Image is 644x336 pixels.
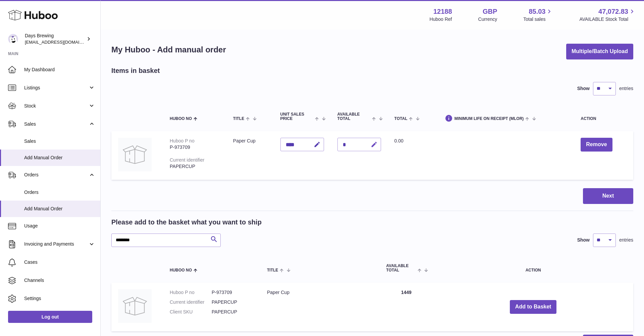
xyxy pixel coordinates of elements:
button: Next [583,188,633,204]
strong: 12188 [433,7,452,16]
span: My Dashboard [24,67,95,73]
h2: Items in basket [111,66,160,75]
span: AVAILABLE Total [386,264,416,272]
span: Cases [24,259,95,265]
span: Add Manual Order [24,155,95,161]
span: 0.00 [394,138,404,143]
strong: GBP [483,7,497,16]
dt: Current identifier [170,299,212,305]
h2: Please add to the basket what you want to ship [111,218,262,227]
span: Invoicing and Payments [24,241,88,247]
button: Remove [581,138,612,152]
td: Paper Cup [226,131,274,180]
a: 85.03 Total sales [523,7,553,23]
span: Listings [24,85,88,91]
dd: PAPERCUP [212,309,254,315]
td: 1449 [379,283,433,331]
span: AVAILABLE Stock Total [579,16,636,23]
div: Action [581,117,627,121]
div: Huboo P no [170,138,195,143]
span: Usage [24,223,95,229]
a: 47,072.83 AVAILABLE Stock Total [579,7,636,23]
div: P-973709 [170,144,220,151]
span: Total [394,117,408,121]
span: Orders [24,172,88,178]
div: Current identifier [170,157,205,163]
span: Total sales [523,16,553,23]
dt: Huboo P no [170,289,212,296]
span: Orders [24,189,95,196]
div: Huboo Ref [430,16,452,23]
div: Currency [478,16,497,23]
span: [EMAIL_ADDRESS][DOMAIN_NAME] [25,39,99,45]
span: Title [233,117,244,121]
span: Minimum Life On Receipt (MLOR) [454,117,524,121]
label: Show [577,85,590,92]
span: Title [267,268,278,272]
td: Paper Cup [260,283,379,331]
span: 85.03 [529,7,545,16]
span: Sales [24,121,88,127]
span: AVAILABLE Total [337,112,371,121]
button: Multiple/Batch Upload [566,44,633,59]
dd: P-973709 [212,289,254,296]
dt: Client SKU [170,309,212,315]
th: Action [433,257,633,279]
div: Days Brewing [25,33,85,45]
span: entries [619,85,633,92]
img: victoria@daysbrewing.com [8,34,18,44]
span: Settings [24,295,95,302]
span: Sales [24,138,95,144]
span: Channels [24,277,95,284]
img: Paper Cup [118,138,152,171]
button: Add to Basket [510,300,557,314]
span: Unit Sales Price [280,112,314,121]
span: Huboo no [170,268,192,272]
span: Add Manual Order [24,206,95,212]
span: 47,072.83 [598,7,628,16]
a: Log out [8,311,92,323]
div: PAPERCUP [170,163,220,170]
dd: PAPERCUP [212,299,254,305]
h1: My Huboo - Add manual order [111,44,226,55]
label: Show [577,237,590,243]
img: Paper Cup [118,289,152,323]
span: Huboo no [170,117,192,121]
span: entries [619,237,633,243]
span: Stock [24,103,88,109]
